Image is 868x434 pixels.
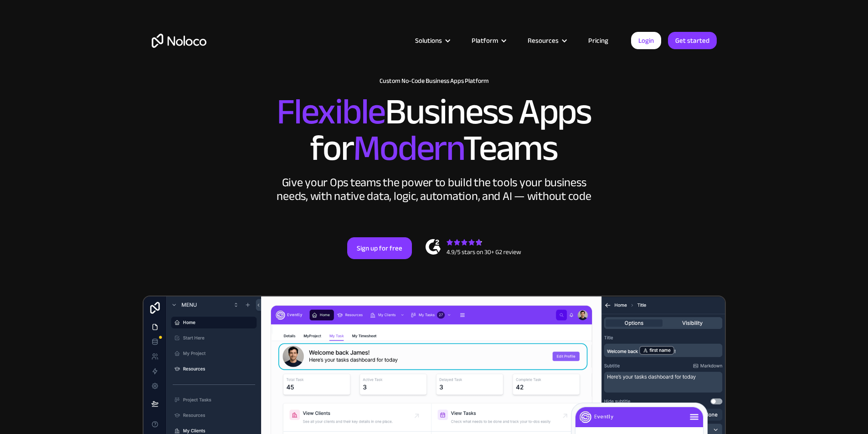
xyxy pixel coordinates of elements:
[528,35,559,46] div: Resources
[275,176,594,203] div: Give your Ops teams the power to build the tools your business needs, with native data, logic, au...
[415,35,442,46] div: Solutions
[277,78,385,146] span: Flexible
[353,114,463,182] span: Modern
[152,94,717,167] h2: Business Apps for Teams
[472,35,498,46] div: Platform
[152,34,206,48] a: home
[404,35,460,46] div: Solutions
[516,35,577,46] div: Resources
[668,32,717,49] a: Get started
[460,35,516,46] div: Platform
[577,35,620,46] a: Pricing
[631,32,661,49] a: Login
[347,237,412,259] a: Sign up for free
